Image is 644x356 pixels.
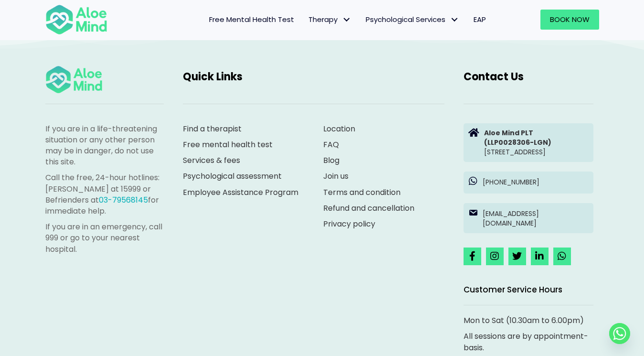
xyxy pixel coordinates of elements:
[323,218,375,229] a: Privacy policy
[448,13,462,27] span: Psychological Services: submenu
[99,194,148,205] a: 03-79568145
[323,171,348,182] a: Join us
[466,10,493,30] a: EAP
[609,323,630,344] a: Whatsapp
[550,14,590,24] span: Book Now
[464,331,593,353] p: All sessions are by appointment-basis.
[323,187,401,198] a: Terms and condition
[183,155,240,166] a: Services & fees
[464,315,593,326] p: Mon to Sat (10.30am to 6.00pm)
[323,123,355,134] a: Location
[209,14,294,24] span: Free Mental Health Test
[323,139,339,150] a: FAQ
[464,69,524,84] span: Contact Us
[45,172,164,216] p: Call the free, 24-hour hotlines: [PERSON_NAME] at 15999 or Befrienders at for immediate help.
[464,284,562,295] span: Customer Service Hours
[202,10,301,30] a: Free Mental Health Test
[366,14,459,24] span: Psychological Services
[45,123,164,168] p: If you are in a life-threatening situation or any other person may be in danger, do not use this ...
[464,203,593,233] a: [EMAIL_ADDRESS][DOMAIN_NAME]
[120,10,493,30] nav: Menu
[183,69,243,84] span: Quick Links
[183,171,282,182] a: Psychological assessment
[323,155,339,166] a: Blog
[464,123,593,162] a: Aloe Mind PLT(LLP0028306-LGN)[STREET_ADDRESS]
[183,123,242,134] a: Find a therapist
[484,138,551,147] strong: (LLP0028306-LGN)
[464,172,593,194] a: [PHONE_NUMBER]
[45,4,107,35] img: Aloe mind Logo
[183,139,273,150] a: Free mental health test
[540,10,599,30] a: Book Now
[308,14,351,24] span: Therapy
[340,13,354,27] span: Therapy: submenu
[484,128,533,138] strong: Aloe Mind PLT
[323,203,414,214] a: Refund and cancellation
[484,128,589,157] p: [STREET_ADDRESS]
[45,221,164,255] p: If you are in an emergency, call 999 or go to your nearest hospital.
[301,10,359,30] a: TherapyTherapy: submenu
[474,14,486,24] span: EAP
[483,177,589,187] p: [PHONE_NUMBER]
[183,187,298,198] a: Employee Assistance Program
[359,10,466,30] a: Psychological ServicesPsychological Services: submenu
[483,209,589,228] p: [EMAIL_ADDRESS][DOMAIN_NAME]
[45,65,103,94] img: Aloe mind Logo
